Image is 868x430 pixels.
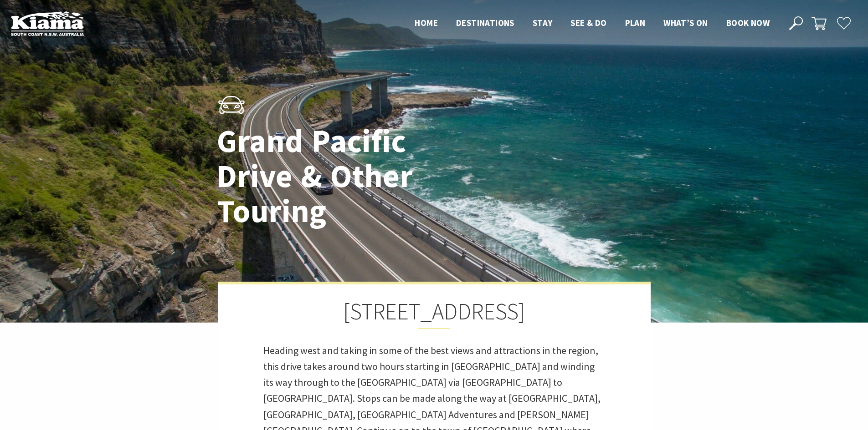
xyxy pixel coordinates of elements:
span: See & Do [570,17,606,28]
span: Home [415,17,438,28]
img: Kiama Logo [11,11,84,36]
h2: [STREET_ADDRESS] [263,298,605,329]
span: Destinations [456,17,514,28]
span: What’s On [663,17,708,28]
span: Stay [533,17,553,28]
h1: Grand Pacific Drive & Other Touring [217,123,474,228]
span: Book now [726,17,770,28]
span: Plan [625,17,646,28]
nav: Main Menu [406,16,779,31]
